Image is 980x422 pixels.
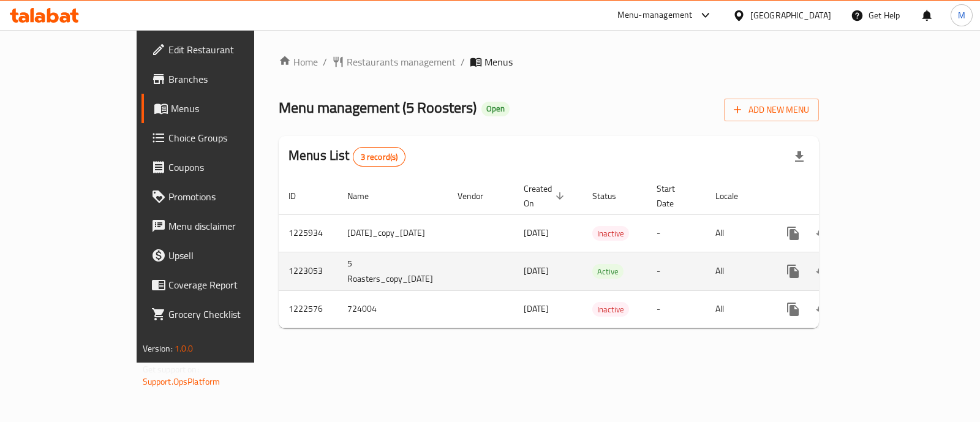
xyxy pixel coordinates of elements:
span: Created On [524,181,568,211]
td: 1222576 [279,290,337,328]
a: Restaurants management [332,55,456,69]
td: [DATE]_copy_[DATE] [337,214,448,252]
a: Promotions [141,182,300,211]
span: Upsell [168,248,290,263]
a: Branches [141,64,300,94]
td: - [647,290,706,328]
span: Choice Groups [168,130,290,145]
span: Branches [168,72,290,86]
span: Start Date [657,181,691,211]
span: Promotions [168,189,290,204]
span: Grocery Checklist [168,307,290,322]
div: [GEOGRAPHIC_DATA] [750,9,831,22]
a: Menus [141,94,300,123]
button: Add New Menu [724,99,819,121]
div: Active [592,264,624,279]
a: Grocery Checklist [141,300,300,329]
div: Total records count [353,147,406,167]
span: Status [592,189,632,203]
a: Upsell [141,241,300,270]
span: Inactive [592,303,629,317]
span: [DATE] [524,225,549,241]
div: Open [481,102,510,116]
td: All [706,252,769,290]
h2: Menus List [288,146,405,167]
td: 1225934 [279,214,337,252]
span: M [958,9,965,22]
span: Add New Menu [734,102,809,118]
span: Coverage Report [168,277,290,292]
span: Restaurants management [347,55,456,69]
td: 1223053 [279,252,337,290]
span: Inactive [592,227,629,241]
span: Menu disclaimer [168,219,290,233]
span: Locale [715,189,754,203]
span: 3 record(s) [353,151,405,163]
nav: breadcrumb [279,55,819,69]
td: All [706,214,769,252]
button: Change Status [808,219,837,248]
span: Edit Restaurant [168,42,290,57]
table: enhanced table [279,178,906,328]
a: Support.OpsPlatform [143,374,221,390]
div: Inactive [592,302,629,317]
span: [DATE] [524,263,549,279]
span: Version: [143,341,173,356]
th: Actions [769,178,906,215]
button: more [778,295,808,324]
span: Menu management ( 5 Roosters ) [279,94,477,121]
div: Menu-management [617,8,693,23]
td: - [647,214,706,252]
span: Menus [171,101,290,116]
span: Vendor [458,189,499,203]
a: Coverage Report [141,270,300,300]
a: Edit Restaurant [141,35,300,64]
span: Menus [484,55,513,69]
span: Get support on: [143,361,199,377]
li: / [461,55,465,69]
button: Change Status [808,257,837,286]
div: Inactive [592,226,629,241]
td: 5 Roasters_copy_[DATE] [337,252,448,290]
span: Open [481,104,510,114]
span: Coupons [168,160,290,175]
span: Name [347,189,385,203]
td: 724004 [337,290,448,328]
span: 1.0.0 [175,341,194,356]
td: All [706,290,769,328]
div: Export file [785,142,814,171]
button: more [778,257,808,286]
button: Change Status [808,295,837,324]
button: more [778,219,808,248]
span: ID [288,189,312,203]
span: Active [592,265,624,279]
td: - [647,252,706,290]
a: Menu disclaimer [141,211,300,241]
span: [DATE] [524,301,549,317]
li: / [323,55,327,69]
a: Coupons [141,153,300,182]
a: Choice Groups [141,123,300,153]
